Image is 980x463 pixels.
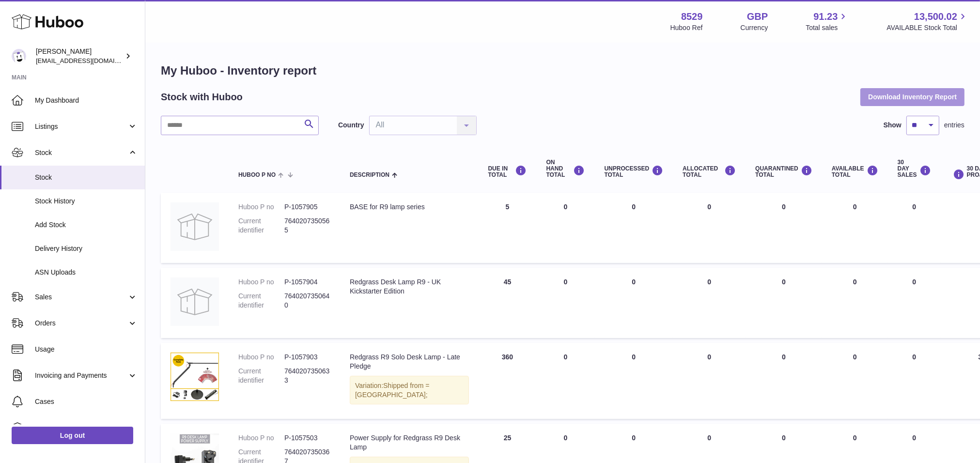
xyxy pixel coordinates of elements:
[338,121,364,130] label: Country
[238,367,284,385] dt: Current identifier
[806,10,849,32] a: 91.23 Total sales
[822,343,888,419] td: 0
[350,202,469,212] div: BASE for R9 lamp series
[755,165,812,178] div: QUARANTINED Total
[171,353,219,401] img: product image
[884,121,902,130] label: Show
[35,319,127,328] span: Orders
[595,268,673,338] td: 0
[479,193,537,263] td: 5
[12,427,133,444] a: Log out
[35,268,138,277] span: ASN Uploads
[284,278,330,287] dd: P-1057904
[860,88,964,106] button: Download Inventory Report
[782,434,786,442] span: 0
[238,202,284,212] dt: Huboo P no
[238,353,284,362] dt: Huboo P no
[782,353,786,361] span: 0
[888,343,941,419] td: 0
[537,343,595,419] td: 0
[238,216,284,235] dt: Current identifier
[888,193,941,263] td: 0
[813,10,838,23] span: 91.23
[822,268,888,338] td: 0
[35,96,138,105] span: My Dashboard
[35,220,138,230] span: Add Stock
[350,376,469,405] div: Variation:
[35,345,138,354] span: Usage
[171,202,219,251] img: product image
[238,172,276,178] span: Huboo P no
[914,10,957,23] span: 13,500.02
[782,203,786,211] span: 0
[595,343,673,419] td: 0
[747,10,768,23] strong: GBP
[161,91,243,104] h2: Stock with Huboo
[35,293,127,302] span: Sales
[350,353,469,371] div: Redgrass R9 Solo Desk Lamp - Late Pledge
[673,343,746,419] td: 0
[681,10,703,23] strong: 8529
[355,382,429,399] span: Shipped from = [GEOGRAPHIC_DATA];
[479,343,537,419] td: 360
[35,397,138,406] span: Cases
[35,244,138,253] span: Delivery History
[537,193,595,263] td: 0
[35,148,127,157] span: Stock
[35,173,138,182] span: Stock
[822,193,888,263] td: 0
[350,278,469,296] div: Redgrass Desk Lamp R9 - UK Kickstarter Edition
[888,268,941,338] td: 0
[161,63,964,78] h1: My Huboo - Inventory report
[782,278,786,286] span: 0
[350,172,389,178] span: Description
[479,268,537,338] td: 45
[832,165,878,178] div: AVAILABLE Total
[670,23,703,32] div: Huboo Ref
[350,433,469,452] div: Power Supply for Redgrass R9 Desk Lamp
[887,23,968,32] span: AVAILABLE Stock Total
[898,159,931,179] div: 30 DAY SALES
[35,423,138,432] span: Channels
[284,353,330,362] dd: P-1057903
[284,433,330,443] dd: P-1057503
[488,165,527,178] div: DUE IN TOTAL
[284,202,330,212] dd: P-1057905
[36,47,123,65] div: [PERSON_NAME]
[595,193,673,263] td: 0
[238,278,284,287] dt: Huboo P no
[605,165,664,178] div: UNPROCESSED Total
[238,292,284,310] dt: Current identifier
[35,371,127,380] span: Invoicing and Payments
[238,433,284,443] dt: Huboo P no
[171,278,219,326] img: product image
[35,197,138,206] span: Stock History
[673,268,746,338] td: 0
[12,49,26,63] img: admin@redgrass.ch
[35,122,127,131] span: Listings
[284,216,330,235] dd: 7640207350565
[537,268,595,338] td: 0
[284,367,330,385] dd: 7640207350633
[887,10,968,32] a: 13,500.02 AVAILABLE Stock Total
[741,23,768,32] div: Currency
[36,57,142,64] span: [EMAIL_ADDRESS][DOMAIN_NAME]
[673,193,746,263] td: 0
[944,121,964,130] span: entries
[806,23,849,32] span: Total sales
[284,292,330,310] dd: 7640207350640
[546,159,585,179] div: ON HAND Total
[683,165,736,178] div: ALLOCATED Total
